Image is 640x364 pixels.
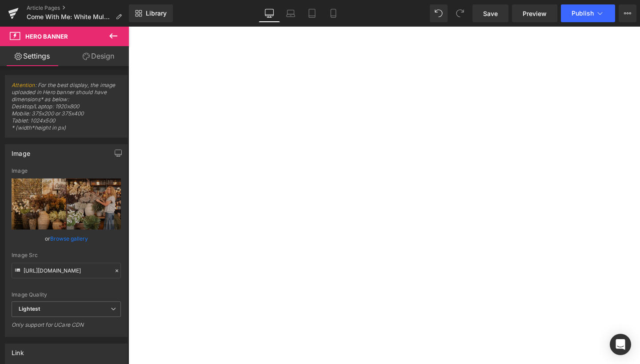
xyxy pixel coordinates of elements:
div: Link [12,344,24,356]
a: Desktop [259,4,280,22]
a: Preview [512,4,557,22]
span: Come With Me: White Mulberries [27,13,112,20]
span: Library [146,9,167,17]
div: Image Quality [12,292,121,298]
a: New Library [129,4,173,22]
span: : For the best display, the image uploaded in Hero banner should have dimensions* as below: Deskt... [12,82,121,137]
div: Open Intercom Messenger [610,334,631,355]
button: Redo [451,4,469,22]
a: Browse gallery [50,231,88,246]
span: Hero Banner [25,33,68,40]
a: Article Pages [27,4,129,12]
a: Mobile [323,4,344,22]
div: Image Src [12,252,121,258]
div: Only support for UCare CDN [12,321,121,334]
button: Publish [561,4,615,22]
a: Tablet [301,4,323,22]
a: Laptop [280,4,301,22]
span: Save [483,9,498,18]
b: Lightest [19,305,40,312]
button: Undo [430,4,448,22]
span: Publish [572,10,594,17]
span: Preview [523,9,547,18]
input: Link [12,263,121,278]
a: Design [66,46,131,66]
button: More [619,4,636,22]
div: or [12,234,121,243]
a: Attention [12,82,35,88]
div: Image [12,168,121,174]
div: Image [12,145,30,157]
